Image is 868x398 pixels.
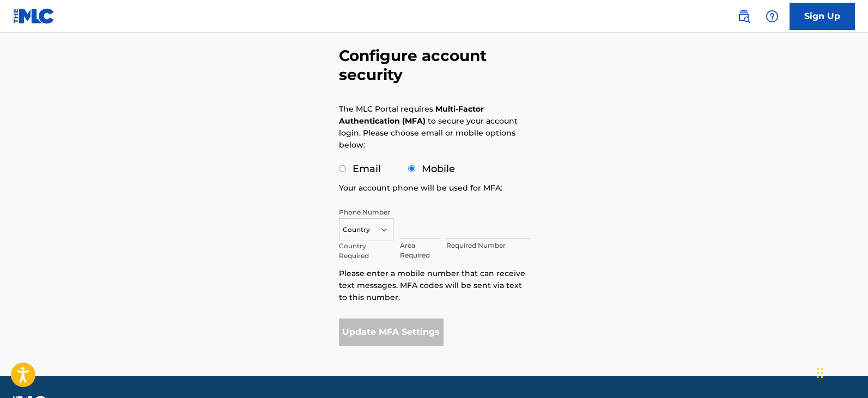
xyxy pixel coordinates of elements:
p: Required Number [446,241,529,250]
img: search [737,10,750,23]
div: Help [761,5,783,27]
p: The MLC Portal requires to secure your account login. Please choose email or mobile options below: [339,103,518,151]
label: Email [353,163,381,175]
p: Please enter a mobile number that can receive text messages. MFA codes will be sent via text to t... [339,267,530,303]
label: Mobile [422,163,455,175]
p: Country Required [339,241,393,261]
div: Drag [817,357,823,389]
p: Area Required [400,241,440,260]
strong: Multi-Factor Authentication (MFA) [339,104,484,126]
iframe: Chat Widget [814,346,868,398]
a: Public Search [733,5,755,27]
img: help [766,10,779,23]
img: MLC Logo [13,8,55,24]
h3: Configure account security [339,46,530,84]
p: Your account phone will be used for MFA: [339,182,502,194]
a: Sign Up [790,3,855,30]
